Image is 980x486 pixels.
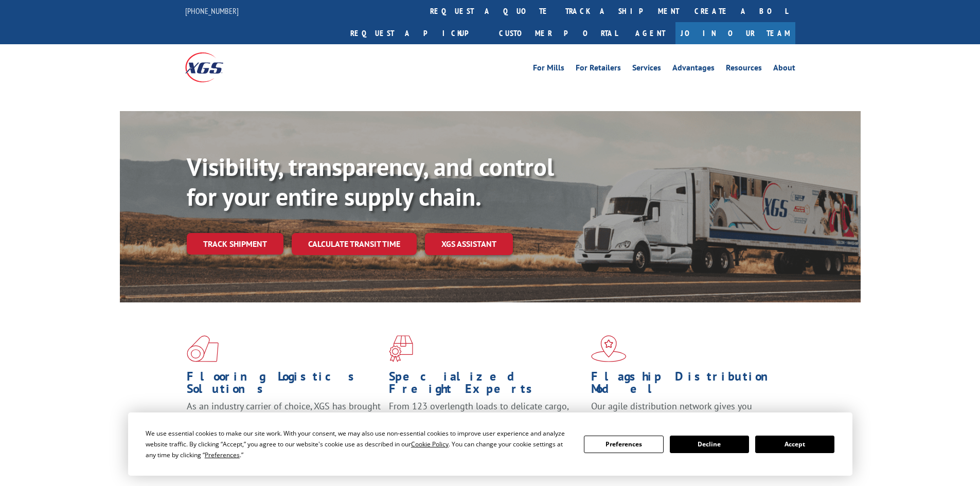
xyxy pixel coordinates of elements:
a: Track shipment [187,233,283,255]
h1: Flooring Logistics Solutions [187,370,381,400]
span: Preferences [205,451,240,459]
div: Cookie Consent Prompt [128,412,852,476]
a: Resources [726,64,762,75]
a: For Mills [533,64,564,75]
a: Customer Portal [491,22,625,44]
img: xgs-icon-total-supply-chain-intelligence-red [187,335,219,362]
img: xgs-icon-focused-on-flooring-red [389,335,413,362]
a: Request a pickup [343,22,491,44]
h1: Specialized Freight Experts [389,370,583,400]
div: We use essential cookies to make our site work. With your consent, we may also use non-essential ... [146,428,572,460]
b: Visibility, transparency, and control for your entire supply chain. [187,151,554,212]
a: For Retailers [576,64,621,75]
span: As an industry carrier of choice, XGS has brought innovation and dedication to flooring logistics... [187,400,381,437]
button: Accept [755,436,834,453]
p: From 123 overlength loads to delicate cargo, our experienced staff knows the best way to move you... [389,400,583,446]
a: Calculate transit time [292,233,417,255]
button: Decline [670,436,749,453]
a: About [773,64,795,75]
a: XGS ASSISTANT [425,233,513,255]
a: [PHONE_NUMBER] [185,6,239,16]
a: Join Our Team [675,22,795,44]
a: Advantages [672,64,715,75]
a: Agent [625,22,675,44]
h1: Flagship Distribution Model [591,370,786,400]
span: Our agile distribution network gives you nationwide inventory management on demand. [591,400,780,424]
span: Cookie Policy [411,440,449,448]
button: Preferences [584,436,663,453]
img: xgs-icon-flagship-distribution-model-red [591,335,627,362]
a: Services [632,64,661,75]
